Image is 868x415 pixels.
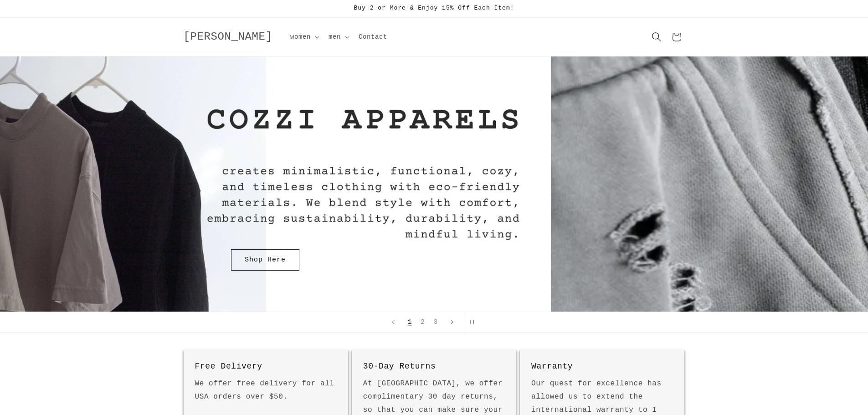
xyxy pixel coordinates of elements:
button: Next slide [442,312,462,332]
summary: women [285,27,323,46]
h3: Free Delivery [195,360,337,373]
button: Load slide 3 of 3 [429,314,442,330]
a: Shop Here [231,249,299,271]
span: women [290,33,311,41]
button: Previous slide [383,312,403,332]
button: Pause slideshow [465,312,485,332]
button: Load slide 2 of 3 [416,314,429,330]
h3: Warranty [531,360,673,373]
span: Buy 2 or More & Enjoy 15% Off Each Item! [354,5,514,11]
a: Contact [353,27,393,46]
span: men [329,33,341,41]
h3: 30-Day Returns [363,360,505,373]
p: We offer free delivery for all USA orders over $50. [195,377,337,404]
summary: men [323,27,353,46]
summary: Search [647,27,667,47]
a: [PERSON_NAME] [180,28,276,46]
span: Contact [359,33,387,41]
button: Load slide 1 of 3 [402,313,416,331]
span: [PERSON_NAME] [184,31,272,43]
